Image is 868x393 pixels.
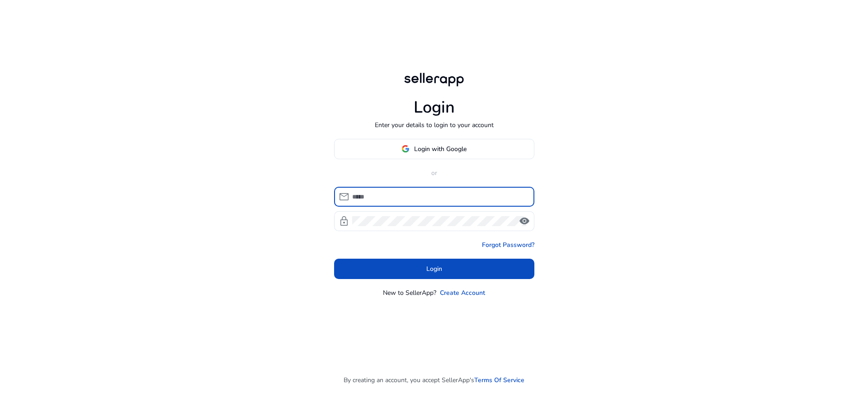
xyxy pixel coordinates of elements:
[414,144,467,154] span: Login with Google
[440,288,485,298] a: Create Account
[375,120,494,130] p: Enter your details to login to your account
[482,240,534,250] a: Forgot Password?
[401,145,410,153] img: google-logo.svg
[414,98,455,117] h1: Login
[519,216,530,227] span: visibility
[426,264,442,274] span: Login
[474,375,524,385] a: Terms Of Service
[339,216,349,227] span: lock
[334,139,534,159] button: Login with Google
[383,288,436,298] p: New to SellerApp?
[339,191,349,202] span: mail
[334,259,534,279] button: Login
[334,168,534,178] p: or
